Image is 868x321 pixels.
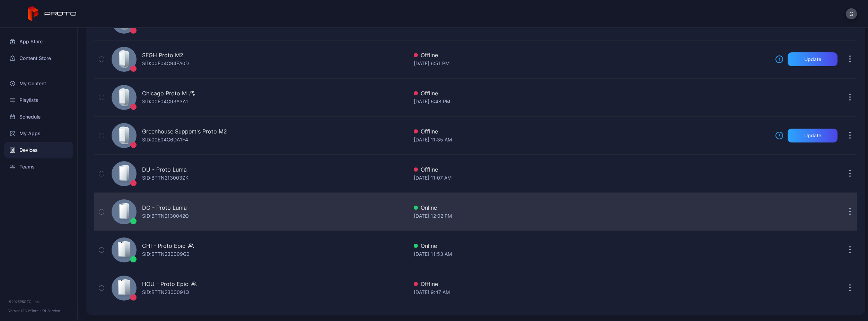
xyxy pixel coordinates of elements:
a: Terms Of Service [31,309,60,313]
div: SID: 00E04C93A3A1 [142,97,188,106]
a: My Content [4,75,73,92]
div: SID: BTTN213003ZK [142,174,188,182]
div: Offline [414,51,770,59]
div: Offline [414,89,770,97]
div: SID: 00E04C6DA1F4 [142,136,188,144]
div: [DATE] 12:02 PM [414,212,770,220]
div: Offline [414,280,770,288]
div: Update [804,57,821,62]
div: HOU - Proto Epic [142,280,188,288]
div: Offline [414,165,770,174]
div: [DATE] 11:35 AM [414,136,770,144]
div: Update [804,133,821,138]
a: App Store [4,33,73,50]
div: SID: BTTN2300091Q [142,288,189,296]
div: Offline [414,127,770,136]
div: [DATE] 6:51 PM [414,59,770,68]
div: [DATE] 6:48 PM [414,97,770,106]
div: Chicago Proto M [142,89,187,97]
div: SID: BTTN2130042Q [142,212,189,220]
div: CHI - Proto Epic [142,242,185,250]
a: Schedule [4,109,73,125]
div: SFGH Proto M2 [142,51,183,59]
a: Content Store [4,50,73,67]
a: Teams [4,158,73,175]
div: © 2025 PROTO, Inc. [8,299,69,304]
a: My Apps [4,125,73,142]
div: Online [414,242,770,250]
a: Playlists [4,92,73,109]
div: [DATE] 11:07 AM [414,174,770,182]
div: Online [414,203,770,212]
button: G [846,8,857,19]
button: Update [788,52,838,66]
div: [DATE] 11:53 AM [414,250,770,258]
a: Devices [4,142,73,158]
div: Greenhouse Support's Proto M2 [142,127,227,136]
span: Version 1.13.1 • [8,309,31,313]
div: SID: 00E04C94EA0D [142,59,189,68]
div: DU - Proto Luma [142,165,187,174]
div: SID: BTTN230009G0 [142,250,190,258]
div: DC - Proto Luma [142,203,187,212]
button: Update [788,129,838,142]
div: [DATE] 9:47 AM [414,288,770,296]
